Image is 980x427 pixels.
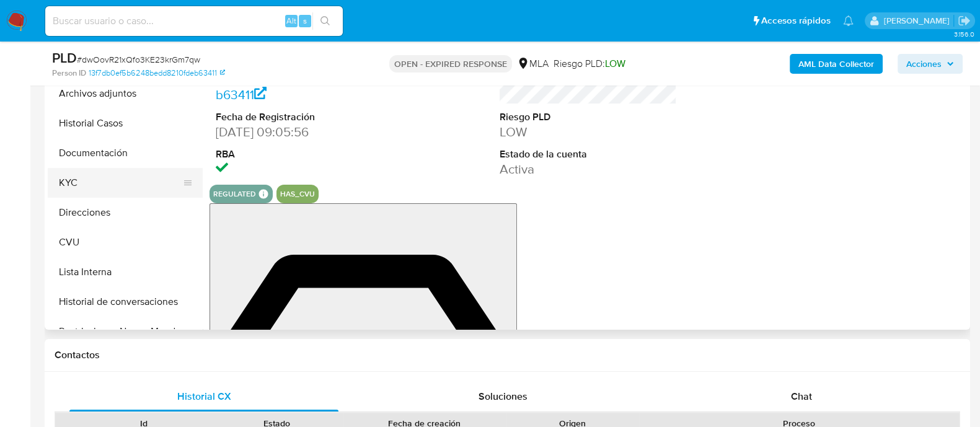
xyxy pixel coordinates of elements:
h1: Contactos [55,349,960,361]
button: Restricciones Nuevo Mundo [48,317,203,346]
button: Documentación [48,138,203,168]
button: Lista Interna [48,257,203,287]
a: Salir [958,14,971,27]
p: OPEN - EXPIRED RESPONSE [389,55,512,73]
button: CVU [48,227,203,257]
dd: Activa [500,161,677,178]
span: Accesos rápidos [761,14,831,27]
span: # dwOovR21xQfo3KE23krGm7qw [77,53,200,66]
span: Alt [286,15,296,27]
button: Archivos adjuntos [48,79,203,108]
button: Historial de conversaciones [48,287,203,317]
span: Chat [791,389,812,403]
span: 3.156.0 [953,29,974,39]
div: MLA [517,57,549,71]
button: search-icon [312,12,338,30]
span: Acciones [906,54,942,74]
dt: Fecha de Registración [216,110,393,124]
button: Direcciones [48,198,203,227]
b: PLD [52,48,77,68]
span: Soluciones [479,389,528,403]
dt: RBA [216,147,393,161]
dt: Estado de la cuenta [500,147,677,161]
input: Buscar usuario o caso... [45,13,343,29]
a: 13f7db0ef5b6248bedd8210fdeb63411 [216,68,392,103]
b: Person ID [52,68,86,79]
button: Historial Casos [48,108,203,138]
button: KYC [48,168,193,198]
span: Riesgo PLD: [554,57,625,71]
button: regulated [213,191,256,196]
button: Acciones [898,54,963,74]
a: 13f7db0ef5b6248bedd8210fdeb63411 [89,68,225,79]
b: AML Data Collector [798,54,874,74]
dt: Riesgo PLD [500,110,677,124]
span: s [303,15,307,27]
p: martin.degiuli@mercadolibre.com [883,15,953,27]
dd: LOW [500,123,677,141]
span: Historial CX [177,389,231,403]
button: has_cvu [280,191,315,196]
dd: [DATE] 09:05:56 [216,123,393,141]
span: LOW [605,56,625,71]
button: AML Data Collector [790,54,883,74]
a: Notificaciones [843,15,854,26]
